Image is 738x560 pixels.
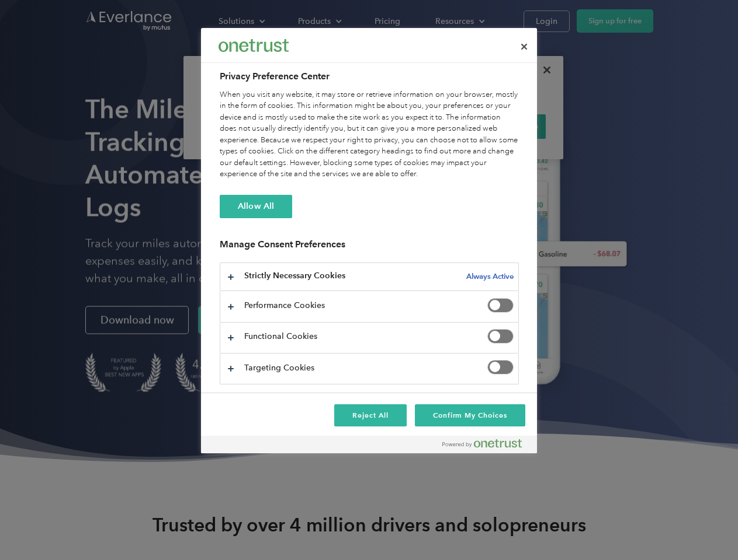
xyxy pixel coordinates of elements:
[201,28,537,453] div: Preference center
[220,195,292,218] button: Allow All
[442,439,522,448] img: Powered by OneTrust Opens in a new Tab
[220,239,519,257] h3: Manage Consent Preferences
[415,404,525,426] button: Confirm My Choices
[219,39,289,51] img: Everlance
[511,34,537,60] button: Close
[220,69,519,83] h2: Privacy Preference Center
[201,28,537,453] div: Privacy Preference Center
[219,34,289,57] div: Everlance
[334,404,407,426] button: Reject All
[442,439,531,453] a: Powered by OneTrust Opens in a new Tab
[220,89,519,180] div: When you visit any website, it may store or retrieve information on your browser, mostly in the f...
